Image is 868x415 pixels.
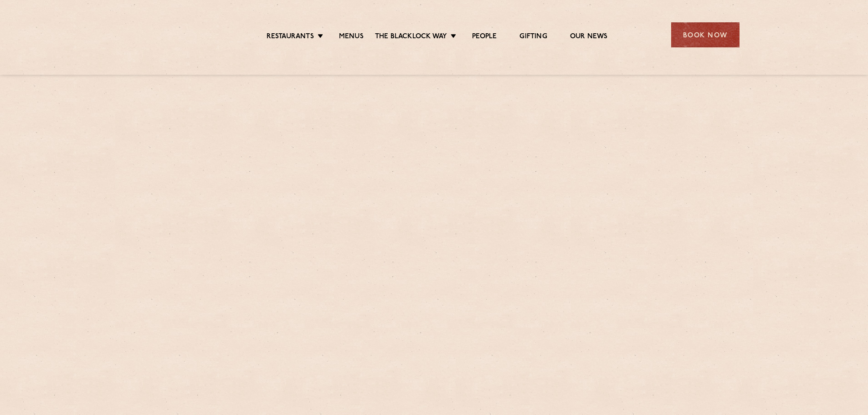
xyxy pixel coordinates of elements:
[519,32,547,42] a: Gifting
[472,32,497,42] a: People
[129,9,208,61] img: svg%3E
[671,22,740,47] div: Book Now
[339,32,364,42] a: Menus
[375,32,447,42] a: The Blacklock Way
[267,32,314,42] a: Restaurants
[570,32,608,42] a: Our News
